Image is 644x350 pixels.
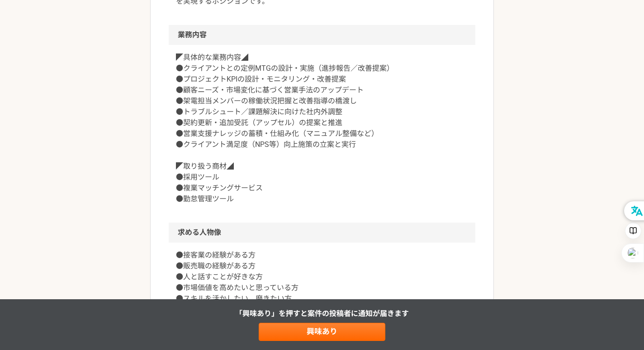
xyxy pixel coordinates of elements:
a: 興味あり [259,323,385,341]
h2: 業務内容 [169,25,475,45]
h2: 求める人物像 [169,223,475,243]
p: 「興味あり」を押すと 案件の投稿者に通知が届きます [235,308,409,319]
p: ●接客業の経験がある方 ●販売職の経験がある方 ●人と話すことが好きな方 ●市場価値を高めたいと思っている方 ●スキルを活かしたい、磨きたい方 [176,250,468,304]
p: ◤具体的な業務内容◢ ●クライアントとの定例MTGの設計・実施（進捗報告／改善提案） ●プロジェクトKPIの設計・モニタリング・改善提案 ●顧客ニーズ・市場変化に基づく営業手法のアップデート ●... [176,52,468,204]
